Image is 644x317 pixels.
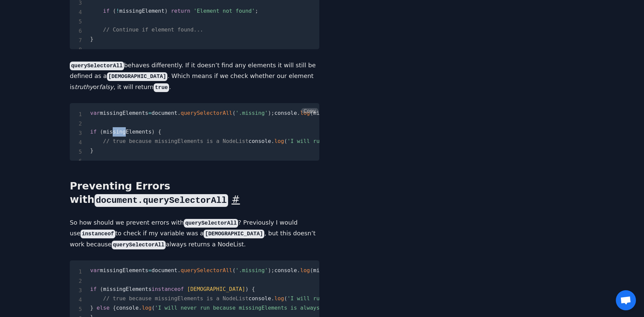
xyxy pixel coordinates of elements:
span: else [97,305,110,311]
p: So how should we prevent errors with ? Previously I would use to check if my variable was a , but... [70,217,319,250]
span: [DEMOGRAPHIC_DATA] [187,286,245,292]
span: ( [152,305,155,311]
span: ; [271,267,274,273]
span: return [171,8,191,14]
span: 'Element not found' [194,8,255,14]
span: ( [100,129,103,135]
span: querySelectorAll [181,267,232,273]
span: var [90,110,100,116]
code: document.querySelectorAll [95,194,228,207]
span: log [300,267,310,273]
span: . [177,267,181,273]
span: // true because missingElements is a NodeList [103,295,248,302]
span: = [148,110,152,116]
code: true [154,83,169,92]
span: log [300,110,310,116]
code: [DEMOGRAPHIC_DATA] [107,72,168,81]
a: # [231,193,240,205]
span: ( [284,295,287,302]
span: if [90,129,97,135]
code: querySelectorAll [112,241,166,249]
span: // Continue if element found... [103,26,203,33]
code: querySelectorAll [184,219,238,228]
span: . [177,110,181,116]
code: missingElements document console missingElements missingElements console [90,110,413,154]
span: } [90,147,94,154]
code: querySelectorAll [70,62,124,70]
span: ( [232,267,236,273]
p: behaves differently. If it doesn’t find any elements it will still be defined as a . Which means ... [70,60,319,92]
span: '.missing' [235,267,268,273]
span: if [90,286,97,292]
span: log [142,305,152,311]
span: querySelectorAll [181,110,232,116]
span: instanceof [152,286,184,292]
span: = [148,267,152,273]
code: [DEMOGRAPHIC_DATA] [204,230,264,238]
em: truthy [74,83,93,90]
span: 'I will run' [287,295,326,302]
span: } [90,305,94,311]
span: ) [164,8,168,14]
span: ( [284,138,287,144]
span: ) [245,286,249,292]
span: 'I will run' [287,138,326,144]
span: . [139,305,142,311]
span: { [158,129,161,135]
a: Open chat [616,290,636,310]
span: { [113,305,116,311]
span: ( [232,110,236,116]
span: ; [255,8,258,14]
span: ; [271,110,274,116]
span: ) [268,267,271,273]
span: . [271,295,274,302]
span: 'I will never run because missingElements is always a NodeList' [155,305,359,311]
span: . [271,138,274,144]
span: // true because missingElements is a NodeList [103,138,248,144]
h2: Preventing Errors with [70,179,319,207]
span: log [274,138,284,144]
span: ) [268,110,271,116]
span: . [297,267,300,273]
span: var [90,267,100,273]
code: instanceof [80,230,115,238]
span: if [103,8,109,14]
span: ) [152,129,155,135]
span: '.missing' [235,110,268,116]
span: ( [100,286,103,292]
span: log [274,295,284,302]
span: . [297,110,300,116]
em: falsy [99,83,113,90]
span: } [90,36,94,42]
button: Copy [301,108,318,113]
span: ( [113,8,116,14]
span: { [252,286,255,292]
span: ! [116,8,119,14]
